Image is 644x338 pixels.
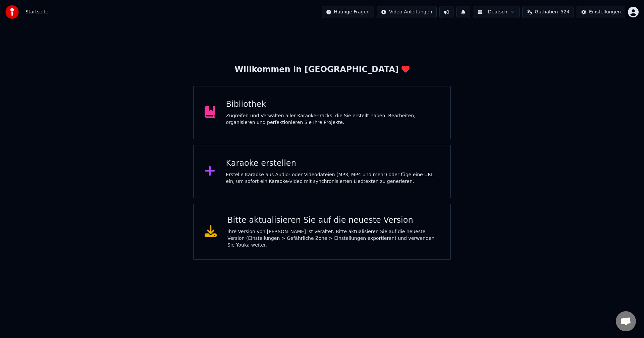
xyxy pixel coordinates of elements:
div: Einstellungen [589,9,621,15]
nav: breadcrumb [25,9,48,15]
div: Bibliothek [226,99,440,110]
button: Einstellungen [577,6,625,18]
button: Guthaben524 [522,6,574,18]
img: youka [5,5,19,19]
div: Willkommen in [GEOGRAPHIC_DATA] [234,64,409,75]
span: 524 [560,9,570,15]
a: Chat öffnen [616,311,636,331]
button: Video-Anleitungen [377,6,437,18]
div: Ihre Version von [PERSON_NAME] ist veraltet. Bitte aktualisieren Sie auf die neueste Version (Ein... [227,228,439,249]
div: Karaoke erstellen [226,158,440,169]
div: Bitte aktualisieren Sie auf die neueste Version [227,215,439,226]
div: Zugreifen und Verwalten aller Karaoke-Tracks, die Sie erstellt haben. Bearbeiten, organisieren un... [226,113,440,126]
span: Startseite [25,9,48,15]
div: Erstelle Karaoke aus Audio- oder Videodateien (MP3, MP4 und mehr) oder füge eine URL ein, um sofo... [226,172,440,185]
button: Häufige Fragen [322,6,374,18]
span: Guthaben [535,9,558,15]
